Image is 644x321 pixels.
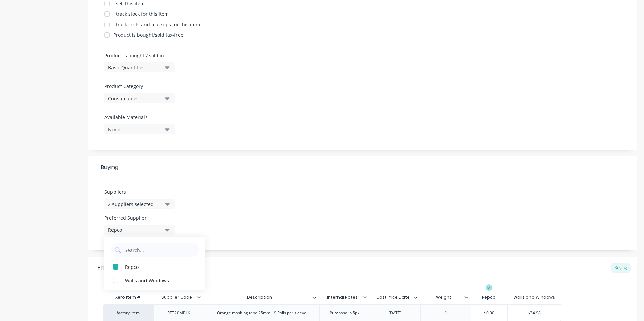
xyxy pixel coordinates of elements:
div: Description [204,291,319,304]
div: factory_item [109,310,147,316]
div: RET20MBLK [162,309,196,317]
div: 2 suppliers selected [108,201,162,208]
div: Weight [420,291,471,304]
div: Consumables [108,95,162,102]
div: Supplier Code [153,291,204,304]
div: Internal Notes [319,289,366,306]
label: Product Category [104,83,172,90]
div: Purchase in 5pk [324,309,365,317]
button: None [104,124,175,134]
button: Consumables [104,93,175,103]
div: Cost Price Date [370,291,420,304]
div: Xero Item # [103,291,153,304]
label: Preferred Supplier [104,214,175,221]
div: I track stock for this item [113,10,169,17]
div: Buying [611,263,631,273]
div: I track costs and markups for this item [113,21,200,28]
div: Cost Price Date [370,289,416,306]
div: Basic Quantities [108,64,162,71]
div: Repco [108,226,162,234]
div: Buying [88,156,637,178]
div: Description [204,289,315,306]
div: Weight [420,289,467,306]
div: Pricing [98,264,115,272]
div: Orange masking tape 25mm - 9 Rolls per sleeve [212,309,312,317]
div: Internal Notes [319,291,370,304]
label: Available Materials [104,114,175,121]
button: Repco [104,225,175,235]
button: Basic Quantities [104,62,175,72]
input: Search... [124,243,195,257]
div: Product is bought/sold tax-free [113,31,183,38]
button: 2 suppliers selected [104,199,175,209]
label: Suppliers [104,188,175,195]
div: None [108,126,162,133]
label: Product is bought / sold in [104,52,172,59]
div: Walls and Windows [513,294,555,300]
div: Repco [482,294,496,300]
div: [DATE] [378,309,412,317]
div: Repco [125,263,192,270]
div: Walls and Windows [125,277,192,284]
